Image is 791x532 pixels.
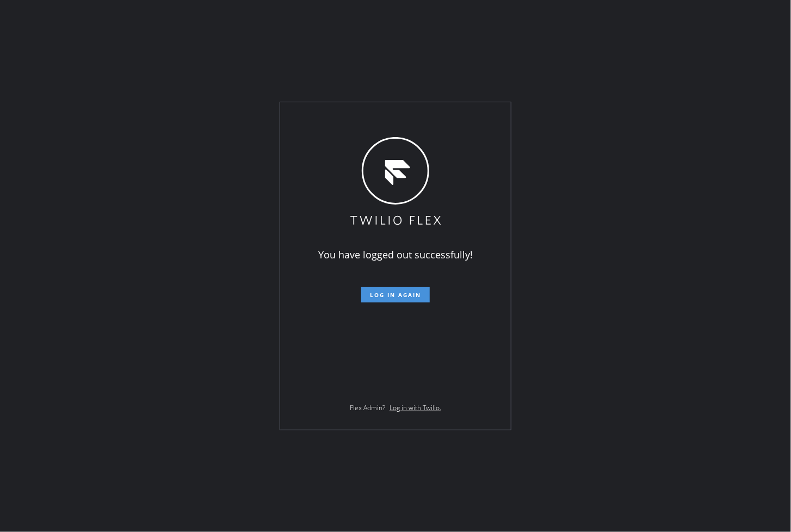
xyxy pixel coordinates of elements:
[350,403,385,412] span: Flex Admin?
[318,248,473,261] span: You have logged out successfully!
[390,403,441,412] a: Log in with Twilio.
[361,287,430,302] button: Log in again
[370,291,421,299] span: Log in again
